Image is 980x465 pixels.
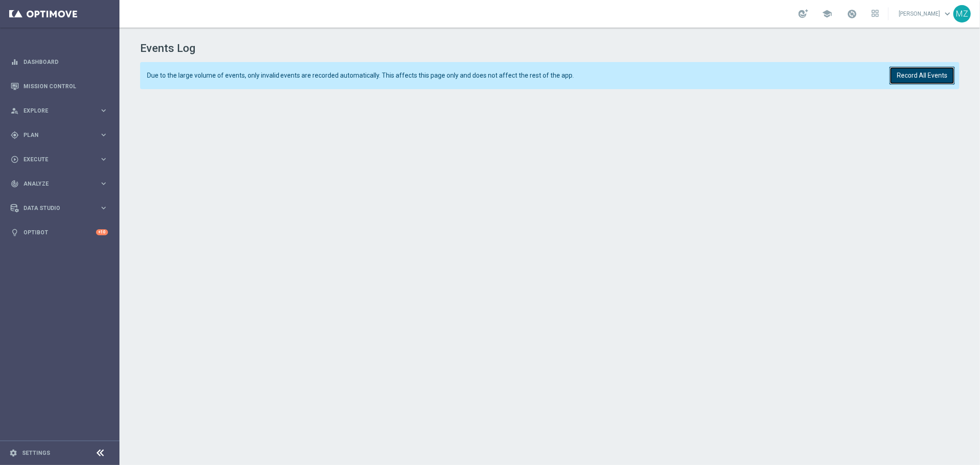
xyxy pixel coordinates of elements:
button: Record All Events [889,67,955,85]
i: person_search [11,107,19,115]
i: keyboard_arrow_right [99,130,108,139]
button: lightbulb Optibot +10 [10,229,108,236]
button: track_changes Analyze keyboard_arrow_right [10,180,108,187]
div: Explore [11,107,99,115]
div: Mission Control [11,74,108,98]
i: gps_fixed [11,131,19,139]
span: Explore [23,108,99,113]
i: equalizer [11,58,19,66]
i: keyboard_arrow_right [99,155,108,164]
button: gps_fixed Plan keyboard_arrow_right [10,131,108,139]
button: person_search Explore keyboard_arrow_right [10,107,108,114]
div: MZ [953,5,971,23]
i: play_circle_outline [11,155,19,164]
span: keyboard_arrow_down [942,9,952,19]
a: Mission Control [23,74,108,98]
button: play_circle_outline Execute keyboard_arrow_right [10,156,108,163]
a: Optibot [23,220,96,244]
i: keyboard_arrow_right [99,179,108,188]
span: Plan [23,132,99,138]
div: Analyze [11,180,99,188]
button: equalizer Dashboard [10,58,108,66]
i: lightbulb [11,228,19,237]
span: Data Studio [23,205,99,211]
div: Dashboard [11,50,108,74]
span: Due to the large volume of events, only invalid events are recorded automatically. This affects t... [147,72,878,79]
span: Execute [23,157,99,162]
div: Data Studio [11,204,99,212]
a: [PERSON_NAME]keyboard_arrow_down [898,7,953,21]
span: Analyze [23,181,99,187]
div: Optibot [11,220,108,244]
a: Dashboard [23,50,108,74]
h1: Events Log [140,42,960,55]
i: settings [9,449,17,457]
a: Settings [22,450,50,456]
div: Execute [11,155,99,164]
div: +10 [96,229,108,235]
i: keyboard_arrow_right [99,204,108,212]
i: keyboard_arrow_right [99,106,108,115]
span: school [822,9,832,19]
button: Mission Control [10,83,108,90]
button: Data Studio keyboard_arrow_right [10,204,108,212]
i: track_changes [11,180,19,188]
div: Plan [11,131,99,139]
